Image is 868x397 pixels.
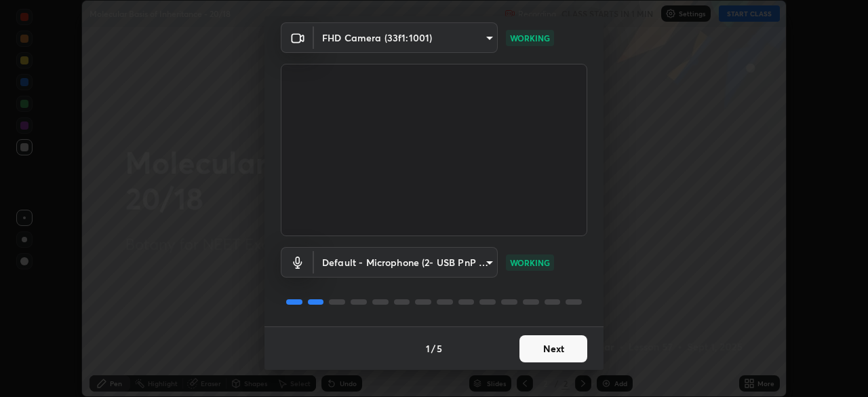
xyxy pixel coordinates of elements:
div: FHD Camera (33f1:1001) [314,247,498,278]
p: WORKING [510,257,550,269]
h4: 1 [426,341,430,356]
h4: / [431,341,435,356]
button: Next [519,335,587,362]
div: FHD Camera (33f1:1001) [314,22,498,53]
h4: 5 [437,341,442,356]
p: WORKING [510,32,550,44]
